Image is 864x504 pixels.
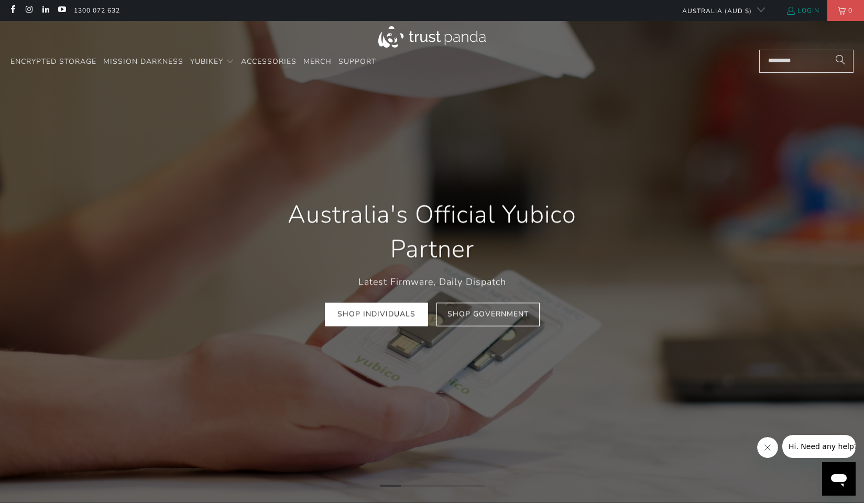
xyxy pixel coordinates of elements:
[10,57,96,66] span: Encrypted Storage
[103,57,183,66] span: Mission Darkness
[782,435,856,458] iframe: Message from company
[380,485,401,487] li: Page dot 1
[24,6,33,15] a: Trust Panda Australia on Instagram
[786,5,819,16] a: Login
[259,198,605,267] h1: Australia's Official Yubico Partner
[378,26,486,48] img: Trust Panda Australia
[10,50,96,74] a: Encrypted Storage
[464,485,485,487] li: Page dot 5
[10,50,376,74] nav: Translation missing: en.navigation.header.main_nav
[822,462,856,496] iframe: Button to launch messaging window
[401,485,422,487] li: Page dot 2
[757,437,778,458] iframe: Close message
[8,6,17,15] a: Trust Panda Australia on Facebook
[303,50,332,74] a: Merch
[41,6,50,15] a: Trust Panda Australia on LinkedIn
[338,50,376,74] a: Support
[190,50,234,74] summary: YubiKey
[436,303,540,326] a: Shop Government
[338,57,376,66] span: Support
[259,274,605,289] p: Latest Firmware, Daily Dispatch
[325,303,428,326] a: Shop Individuals
[103,50,183,74] a: Mission Darkness
[74,5,120,16] a: 1300 072 632
[241,50,297,74] a: Accessories
[190,57,223,66] span: YubiKey
[303,57,332,66] span: Merch
[827,50,854,73] button: Search
[443,485,464,487] li: Page dot 4
[241,57,297,66] span: Accessories
[57,6,66,15] a: Trust Panda Australia on YouTube
[6,7,75,16] span: Hi. Need any help?
[759,50,854,73] input: Search...
[422,485,443,487] li: Page dot 3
